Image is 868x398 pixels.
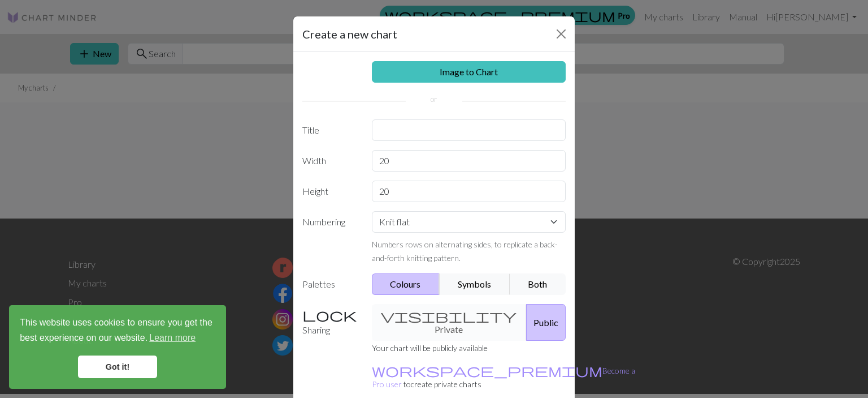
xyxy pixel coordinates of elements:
button: Symbols [439,273,510,295]
a: Become a Pro user [372,366,635,389]
button: Public [526,304,566,341]
label: Width [296,150,365,172]
a: learn more about cookies [147,329,197,346]
span: This website uses cookies to ensure you get the best experience on our website. [20,316,215,346]
label: Height [296,181,365,202]
small: Your chart will be publicly available [372,343,488,353]
h5: Create a new chart [302,25,397,42]
a: Image to Chart [372,61,566,83]
a: dismiss cookie message [78,356,157,378]
div: cookieconsent [9,305,226,389]
small: to create private charts [372,366,635,389]
span: workspace_premium [372,362,602,378]
label: Sharing [296,304,365,341]
small: Numbers rows on alternating sides, to replicate a back-and-forth knitting pattern. [372,239,558,263]
button: Close [552,25,570,43]
button: Both [510,273,566,295]
label: Palettes [296,273,365,295]
label: Numbering [296,211,365,264]
label: Title [296,119,365,141]
button: Colours [372,273,440,295]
